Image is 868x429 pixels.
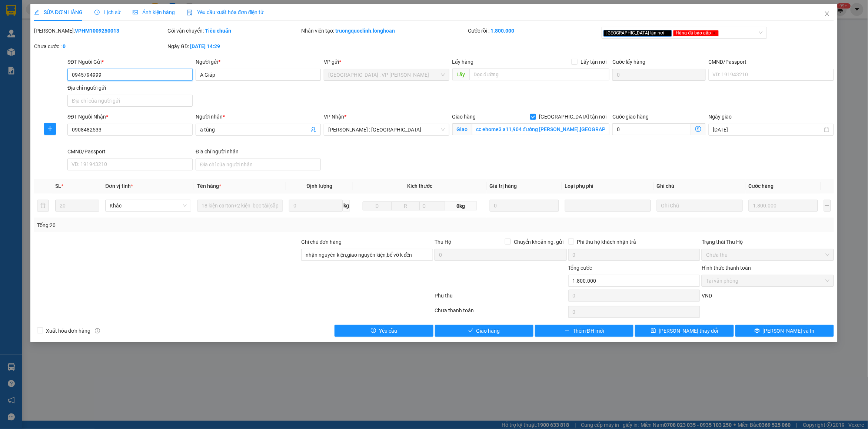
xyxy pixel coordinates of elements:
span: Hồ Chí Minh : Kho Quận 12 [328,124,445,135]
th: Loại phụ phí [562,179,654,193]
label: Cước giao hàng [612,114,649,120]
span: close [712,31,716,35]
div: Trạng thái Thu Hộ [702,238,834,246]
div: Phụ thu [434,292,567,305]
span: [PERSON_NAME] thay đổi [659,327,718,335]
span: Lịch sử [94,9,121,15]
span: Xuất hóa đơn hàng [43,327,93,335]
span: Giao [452,123,472,135]
input: Giao tận nơi [472,123,610,135]
span: Lấy tận nơi [578,58,609,66]
input: VD: Bàn, Ghế [197,200,283,212]
span: user-add [310,127,316,133]
button: printer[PERSON_NAME] và In [735,325,834,337]
span: Định lượng [307,183,333,189]
span: kg [343,200,350,212]
span: VND [702,293,712,299]
div: Địa chỉ người gửi [67,84,193,92]
div: SĐT Người Gửi [67,58,193,66]
span: plus [44,126,56,132]
b: 0 [63,43,66,49]
div: Chưa cước : [34,42,166,50]
label: Ngày giao [709,114,732,120]
span: Đơn vị tính [105,183,133,189]
div: Nhân viên tạo: [301,27,467,35]
span: Kích thước [407,183,432,189]
b: 1.800.000 [491,28,515,34]
div: Chưa thanh toán [434,306,567,319]
button: checkGiao hàng [435,325,533,337]
div: CMND/Passport [709,58,834,66]
label: Hình thức thanh toán [702,265,751,271]
span: Giao hàng [476,327,500,335]
span: plus [565,328,570,334]
div: [PERSON_NAME]: [34,27,166,35]
span: Tổng cước [568,265,592,271]
span: 0kg [445,202,477,210]
input: 0 [490,200,559,212]
span: picture [133,10,138,15]
span: edit [34,10,39,15]
span: Chưa thu [706,249,829,260]
input: Địa chỉ của người gửi [67,95,193,107]
span: [GEOGRAPHIC_DATA] tận nơi [536,113,609,121]
span: dollar-circle [695,126,701,132]
div: Tổng: 20 [37,221,335,229]
span: Ảnh kiện hàng [133,9,175,15]
span: Phí thu hộ khách nhận trả [574,238,639,246]
input: Dọc đường [469,69,610,80]
b: Tiêu chuẩn [205,28,231,34]
div: Địa chỉ người nhận [196,147,321,156]
span: Hàng đã báo gấp [673,30,719,37]
div: Gói vận chuyển: [167,27,299,35]
input: Ngày giao [713,126,823,134]
button: plus [824,200,831,212]
div: Người nhận [196,113,321,121]
span: Lấy [452,69,469,80]
b: VPHM1009250013 [75,28,119,34]
div: Ngày GD: [167,42,299,50]
label: Cước lấy hàng [612,59,645,65]
img: icon [187,10,193,16]
span: check [468,328,473,334]
span: Giá trị hàng [490,183,517,189]
b: [DATE] 14:29 [190,43,220,49]
div: Cước rồi : [468,27,600,35]
span: Hà Nội : VP Hoàng Mai [328,69,445,80]
button: delete [37,200,49,212]
span: Giao hàng [452,114,476,120]
span: Yêu cầu xuất hóa đơn điện tử [187,9,264,15]
div: Người gửi [196,58,321,66]
span: Khác [110,200,187,211]
button: Close [817,4,838,24]
input: R [391,202,420,210]
span: [GEOGRAPHIC_DATA] tận nơi [603,30,672,37]
span: Thu Hộ [435,239,451,245]
input: Địa chỉ của người nhận [196,159,321,170]
input: Ghi Chú [657,200,743,212]
span: save [651,328,656,334]
span: info-circle [95,328,100,333]
span: close [824,11,830,17]
span: Cước hàng [749,183,774,189]
span: close [665,31,669,35]
button: plusThêm ĐH mới [535,325,633,337]
span: printer [755,328,760,334]
span: Chuyển khoản ng. gửi [511,238,567,246]
span: clock-circle [94,10,100,15]
span: SL [55,183,61,189]
input: Ghi chú đơn hàng [301,249,433,261]
div: CMND/Passport [67,147,193,156]
span: [PERSON_NAME] và In [763,327,815,335]
span: Tại văn phòng [706,275,829,286]
span: SỬA ĐƠN HÀNG [34,9,83,15]
button: plus [44,123,56,135]
b: truongquoclinh.longhoan [335,28,395,34]
th: Ghi chú [654,179,746,193]
span: Yêu cầu [379,327,397,335]
span: VP Nhận [324,114,344,120]
label: Ghi chú đơn hàng [301,239,342,245]
input: Cước giao hàng [612,123,691,135]
span: Lấy hàng [452,59,474,65]
input: 0 [749,200,818,212]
